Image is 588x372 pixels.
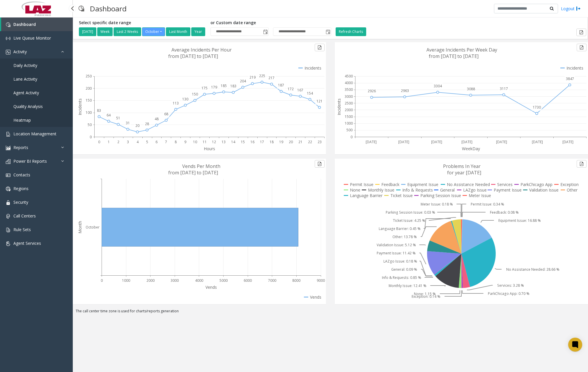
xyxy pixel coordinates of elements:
[210,20,331,25] h5: or Custom date range
[386,210,435,215] text: Parking Session Issue: 0.03 %
[77,98,83,115] text: Incidents
[308,139,312,144] text: 22
[6,159,10,164] img: 'icon'
[6,36,10,41] img: 'icon'
[345,74,353,79] text: 4500
[262,28,268,36] span: Toggle popup
[270,139,274,144] text: 18
[114,27,141,36] button: Last 2 Weeks
[316,99,323,104] text: 121
[429,53,479,59] text: from [DATE] to [DATE]
[231,139,235,144] text: 14
[292,278,300,283] text: 8000
[382,275,421,280] text: Info & Requests: 0.85 %
[211,85,217,90] text: 179
[336,27,366,36] button: Refresh Charts
[401,88,409,93] text: 2963
[86,225,100,230] text: October
[307,91,313,96] text: 154
[393,218,425,223] text: Ticket Issue: 4.25 %
[195,278,203,283] text: 4000
[164,111,168,116] text: 68
[506,267,559,272] text: No Assistance Needed: 28.66 %
[101,278,103,283] text: 0
[336,98,342,115] text: Incidents
[250,139,254,144] text: 16
[145,121,149,126] text: 28
[268,278,276,283] text: 7000
[146,278,155,283] text: 2000
[79,20,206,25] h5: Select specific date range
[107,113,111,118] text: 64
[426,47,497,53] text: Average Incidents Per Week Day
[108,139,110,144] text: 1
[434,84,442,88] text: 3304
[6,132,10,137] img: 'icon'
[6,187,10,191] img: 'icon'
[532,139,543,144] text: [DATE]
[1,17,73,31] a: Dashboard
[117,139,119,144] text: 2
[561,6,581,12] a: Logout
[6,228,10,232] img: 'icon'
[79,1,84,16] img: pageIcon
[13,90,39,95] span: Agent Activity
[6,173,10,178] img: 'icon'
[288,86,294,91] text: 172
[88,122,92,127] text: 50
[168,169,218,176] text: from [DATE] to [DATE]
[368,88,376,93] text: 2926
[498,218,541,223] text: Equipment Issue: 16.88 %
[87,1,130,16] h3: Dashboard
[350,134,353,139] text: 0
[13,186,29,191] span: Regions
[6,22,10,27] img: 'icon'
[168,53,218,59] text: from [DATE] to [DATE]
[155,139,157,144] text: 6
[79,27,96,36] button: [DATE]
[315,44,325,51] button: Export to pdf
[175,139,177,144] text: 8
[97,27,113,36] button: Week
[461,139,472,144] text: [DATE]
[471,202,504,207] text: Permit Issue: 0.34 %
[500,86,508,91] text: 3117
[73,309,588,317] div: The call center time zone is used for charts/reports generation
[13,145,28,150] span: Reports
[298,139,302,144] text: 21
[315,160,325,168] button: Export to pdf
[6,200,10,205] img: 'icon'
[184,139,186,144] text: 9
[577,160,587,168] button: Export to pdf
[345,121,353,126] text: 1000
[576,29,586,36] button: Export to pdf
[6,214,10,219] img: 'icon'
[182,163,220,169] text: Vends Per Month
[192,92,198,97] text: 150
[86,98,92,103] text: 150
[533,105,541,110] text: 1730
[317,278,325,283] text: 9000
[13,104,43,109] span: Quality Analysis
[222,139,226,144] text: 13
[221,83,227,88] text: 185
[13,117,31,123] span: Heatmap
[297,88,303,93] text: 167
[135,123,139,128] text: 20
[165,139,167,144] text: 7
[379,226,421,231] text: Language Barrier: 0.45 %
[142,27,165,36] button: October
[497,283,524,288] text: Services: 3.28 %
[345,94,353,99] text: 3000
[191,27,205,36] button: Year
[462,146,480,151] text: WeekDay
[166,27,190,36] button: Last Month
[182,97,188,102] text: 130
[488,291,529,296] text: ParkChicago App: 0.70 %
[206,284,217,290] text: Vends
[496,139,507,144] text: [DATE]
[576,6,581,12] img: logout
[249,75,256,80] text: 219
[127,139,129,144] text: 3
[13,172,30,178] span: Contacts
